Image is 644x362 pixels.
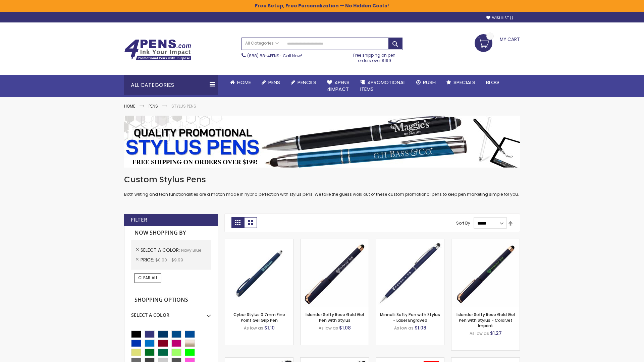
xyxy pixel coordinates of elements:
span: Pencils [298,79,316,86]
span: Pens [268,79,280,86]
span: $1.10 [264,324,275,331]
a: Pens [149,103,158,109]
h1: Custom Stylus Pens [124,174,520,185]
a: Cyber Stylus 0.7mm Fine Point Gel Grip Pen-Navy Blue [225,239,293,244]
a: Islander Softy Rose Gold Gel Pen with Stylus - ColorJet Imprint [457,312,515,328]
span: As low as [470,330,489,336]
span: $1.27 [490,330,502,337]
strong: Filter [131,216,147,224]
label: Sort By [456,220,470,226]
a: Minnelli Softy Pen with Stylus - Laser Engraved-Navy Blue [376,239,444,244]
div: All Categories [124,75,218,95]
span: Navy Blue [181,247,201,253]
a: Wishlist [486,15,513,20]
a: 4Pens4impact [322,75,355,97]
a: Specials [441,75,481,90]
span: Blog [486,79,499,86]
a: 4PROMOTIONALITEMS [355,75,411,97]
a: (888) 88-4PENS [247,53,279,59]
div: Both writing and tech functionalities are a match made in hybrid perfection with stylus pens. We ... [124,174,520,197]
span: As low as [244,325,263,331]
a: Home [225,75,256,90]
strong: Now Shopping by [131,226,211,240]
span: All Categories [245,41,279,46]
img: Islander Softy Rose Gold Gel Pen with Stylus-Navy Blue [301,239,369,307]
a: Minnelli Softy Pen with Stylus - Laser Engraved [380,312,440,323]
img: Islander Softy Rose Gold Gel Pen with Stylus - ColorJet Imprint-Navy Blue [451,239,520,307]
img: 4Pens Custom Pens and Promotional Products [124,39,191,61]
img: Cyber Stylus 0.7mm Fine Point Gel Grip Pen-Navy Blue [225,239,293,307]
div: Select A Color [131,307,211,318]
strong: Shopping Options [131,293,211,307]
div: Free shipping on pen orders over $199 [346,50,403,63]
strong: Grid [231,217,244,228]
span: Home [237,79,251,86]
span: 4PROMOTIONAL ITEMS [360,79,406,93]
a: Islander Softy Rose Gold Gel Pen with Stylus - ColorJet Imprint-Navy Blue [451,239,520,244]
span: $1.08 [339,324,351,331]
img: Stylus Pens [124,116,520,168]
span: - Call Now! [247,53,302,59]
a: Cyber Stylus 0.7mm Fine Point Gel Grip Pen [233,312,285,323]
a: Pencils [285,75,322,90]
span: As low as [319,325,338,331]
span: 4Pens 4impact [327,79,350,93]
span: $0.00 - $9.99 [155,257,183,263]
span: $1.08 [415,324,426,331]
span: Specials [453,79,475,86]
span: Select A Color [141,247,181,253]
img: Minnelli Softy Pen with Stylus - Laser Engraved-Navy Blue [376,239,444,307]
a: Islander Softy Rose Gold Gel Pen with Stylus [306,312,364,323]
strong: Stylus Pens [171,103,196,109]
span: Clear All [138,275,158,281]
a: Rush [411,75,441,90]
span: As low as [394,325,414,331]
span: Price [141,256,155,263]
a: Blog [481,75,504,90]
a: All Categories [242,38,282,49]
a: Pens [256,75,285,90]
span: Rush [423,79,436,86]
a: Islander Softy Rose Gold Gel Pen with Stylus-Navy Blue [301,239,369,244]
a: Clear All [135,273,161,283]
a: Home [124,103,135,109]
